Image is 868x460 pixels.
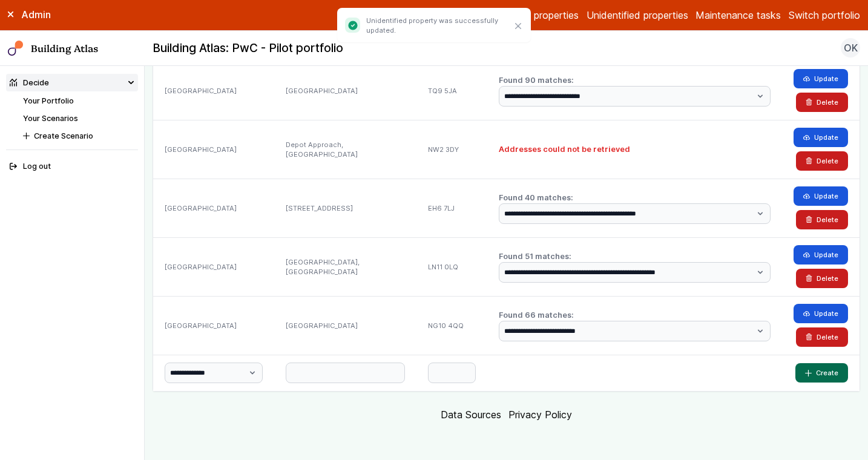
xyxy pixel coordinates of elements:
[153,179,274,237] div: [GEOGRAPHIC_DATA]
[153,61,274,120] div: [GEOGRAPHIC_DATA]
[274,120,416,179] div: Depot Approach, [GEOGRAPHIC_DATA]
[153,296,274,355] div: [GEOGRAPHIC_DATA]
[441,409,501,421] a: Data Sources
[416,61,487,120] div: TQ9 5JA
[19,127,138,145] button: Create Scenario
[8,41,24,56] img: main-0bbd2752.svg
[416,296,487,355] div: NG10 4QQ
[153,120,274,179] div: [GEOGRAPHIC_DATA]
[794,128,848,147] button: Update
[274,61,416,120] div: [GEOGRAPHIC_DATA]
[796,269,848,288] button: Delete
[499,192,771,203] h2: Found 40 matches:
[508,409,572,421] a: Privacy Policy
[499,309,771,321] h2: Found 66 matches:
[794,304,848,323] button: Update
[274,296,416,355] div: [GEOGRAPHIC_DATA]
[153,41,343,56] h2: Building Atlas: PwC - Pilot portfolio
[499,251,771,262] h2: Found 51 matches:
[416,120,487,179] div: NW2 3DY
[416,179,487,237] div: EH6 7LJ
[796,151,848,171] button: Delete
[366,16,510,35] p: Unidentified property was successfully updated.
[274,237,416,296] div: [GEOGRAPHIC_DATA], [GEOGRAPHIC_DATA]
[10,77,49,88] div: Decide
[794,245,848,264] button: Update
[796,327,848,347] button: Delete
[795,363,848,383] button: Create
[844,41,858,55] span: OK
[274,179,416,237] div: [STREET_ADDRESS]
[23,96,74,105] a: Your Portfolio
[499,143,771,155] h2: Addresses could not be retrieved
[587,8,688,22] a: Unidentified properties
[796,93,848,112] button: Delete
[794,69,848,88] button: Update
[6,158,139,176] button: Log out
[794,186,848,206] button: Update
[841,38,860,57] button: OK
[23,114,78,123] a: Your Scenarios
[695,8,781,22] a: Maintenance tasks
[153,237,274,296] div: [GEOGRAPHIC_DATA]
[416,237,487,296] div: LN11 0LQ
[499,74,771,86] h2: Found 90 matches:
[6,74,139,91] summary: Decide
[789,8,860,22] button: Switch portfolio
[510,18,526,34] button: Close
[796,210,848,229] button: Delete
